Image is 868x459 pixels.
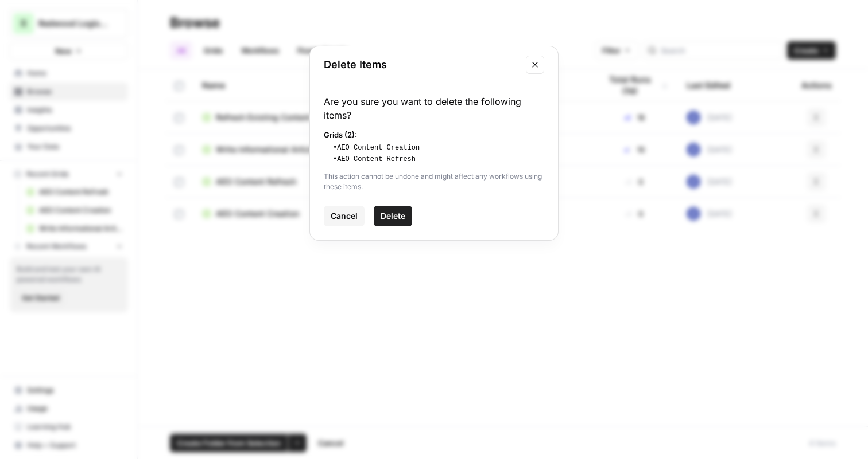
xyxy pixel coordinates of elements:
[333,154,544,164] li: • AEO Content Refresh
[331,210,358,222] span: Cancel
[526,56,544,74] button: Close modal
[381,210,405,222] span: Delete
[333,143,544,153] li: • AEO Content Creation
[324,171,544,192] div: This action cannot be undone and might affect any workflows using these items.
[324,57,519,73] h2: Delete Items
[324,95,544,122] div: Are you sure you want to delete the following items?
[324,129,544,140] div: Grids ( 2 ):
[374,206,412,226] button: Delete
[324,206,365,226] button: Cancel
